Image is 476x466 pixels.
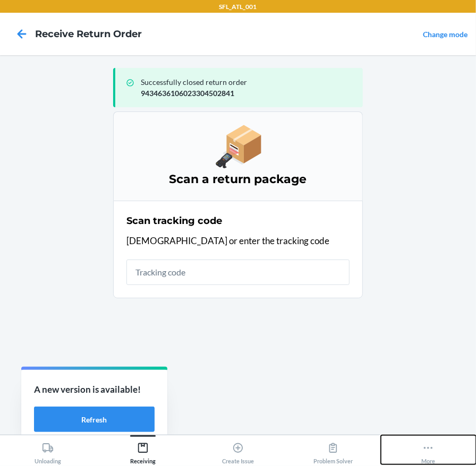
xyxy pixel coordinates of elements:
[313,438,353,464] div: Problem Solver
[130,438,156,464] div: Receiving
[421,438,435,464] div: More
[141,88,354,99] p: 9434636106023304502841
[423,30,467,39] a: Change mode
[95,435,190,464] button: Receiving
[126,171,350,188] h3: Scan a return package
[219,2,257,12] p: SFL_ATL_001
[222,438,254,464] div: Create Issue
[286,435,381,464] button: Problem Solver
[126,234,350,248] p: [DEMOGRAPHIC_DATA] or enter the tracking code
[126,260,350,285] input: Tracking code
[35,438,61,464] div: Unloading
[190,435,285,464] button: Create Issue
[34,383,155,396] p: A new version is available!
[35,27,142,41] h4: Receive Return Order
[381,435,476,464] button: More
[34,407,155,432] button: Refresh
[141,76,354,88] p: Successfully closed return order
[126,214,222,228] h2: Scan tracking code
